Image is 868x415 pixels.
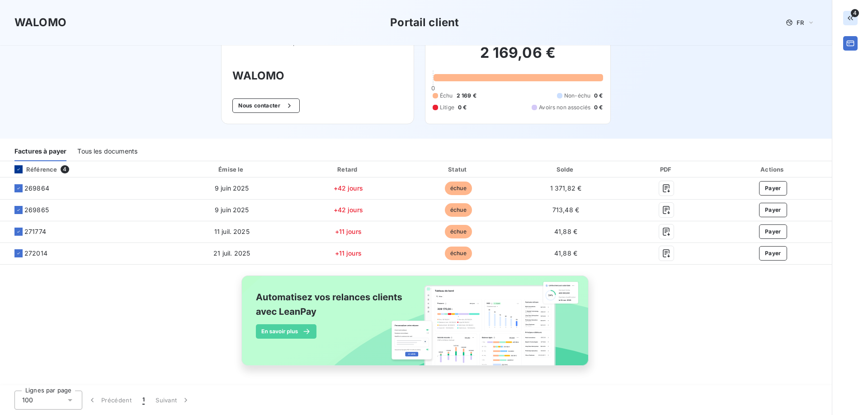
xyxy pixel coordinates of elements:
[440,92,453,100] span: Échu
[233,270,599,381] img: banner
[431,84,435,92] span: 0
[797,19,804,26] span: FR
[14,142,66,161] div: Factures à payer
[213,249,250,257] span: 21 juil. 2025
[406,165,511,174] div: Statut
[445,247,472,260] span: échue
[445,225,472,238] span: échue
[215,206,249,214] span: 9 juin 2025
[550,184,582,192] span: 1 371,82 €
[294,165,402,174] div: Retard
[759,224,787,239] button: Payer
[554,249,577,257] span: 41,88 €
[594,92,603,100] span: 0 €
[445,203,472,217] span: échue
[24,249,47,258] span: 272014
[137,391,150,410] button: 1
[594,103,603,112] span: 0 €
[14,14,66,31] h3: WALOMO
[77,142,137,161] div: Tous les documents
[7,165,57,173] div: Référence
[173,165,291,174] div: Émise le
[759,203,787,217] button: Payer
[759,246,787,261] button: Payer
[232,98,299,113] button: Nous contacter
[564,92,590,100] span: Non-échu
[390,14,459,31] h3: Portail client
[440,103,454,112] span: Litige
[24,205,49,214] span: 269865
[335,228,362,235] span: +11 jours
[716,165,830,174] div: Actions
[457,92,476,100] span: 2 169 €
[759,181,787,196] button: Payer
[621,165,712,174] div: PDF
[445,182,472,195] span: échue
[142,396,145,405] span: 1
[552,206,579,214] span: 713,48 €
[22,396,33,405] span: 100
[334,184,363,192] span: +42 jours
[215,184,249,192] span: 9 juin 2025
[458,103,467,112] span: 0 €
[82,391,137,410] button: Précédent
[539,103,590,112] span: Avoirs non associés
[24,227,46,236] span: 271774
[61,165,69,173] span: 4
[232,68,403,84] h3: WALOMO
[150,391,196,410] button: Suivant
[514,165,617,174] div: Solde
[335,249,362,257] span: +11 jours
[554,228,577,235] span: 41,88 €
[214,228,250,235] span: 11 juil. 2025
[24,184,49,193] span: 269864
[334,206,363,214] span: +42 jours
[433,44,603,71] h2: 2 169,06 €
[851,9,859,17] span: 4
